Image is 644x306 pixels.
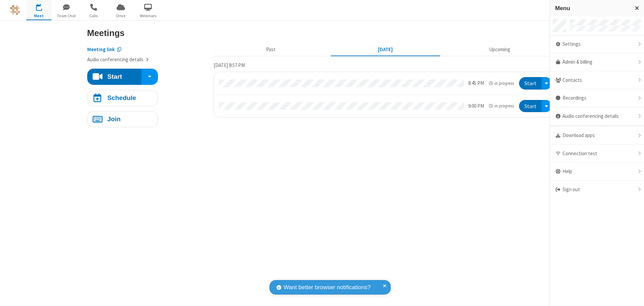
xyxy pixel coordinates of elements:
div: 9:00 PM [468,102,484,110]
h3: Menu [555,5,629,11]
div: Start conference options [141,69,158,85]
button: Start [519,100,542,112]
div: Recordings [550,89,644,107]
span: Want better browser notifications? [284,283,371,292]
div: Connection test [550,145,644,163]
button: Start [87,69,142,85]
div: Download apps [550,127,644,145]
span: Team Chat [54,13,79,19]
h4: Join [107,116,121,122]
div: Sign out [550,181,644,199]
section: Today's Meetings [214,61,557,117]
div: Help [550,163,644,181]
div: Audio conferencing details [550,107,644,126]
button: Audio conferencing details [87,56,149,64]
div: 8:45 PM [468,79,484,87]
div: 2 [40,4,45,9]
h4: Start [107,73,122,80]
a: Admin & billing [550,53,644,71]
em: in progress [489,80,514,87]
div: Contacts [550,71,644,90]
button: Past [216,43,325,56]
button: Copy my meeting room link [87,46,122,54]
h4: Schedule [107,95,136,101]
section: Account details [87,41,208,64]
button: Schedule [87,90,158,106]
span: Meet [26,13,52,19]
button: Join [87,111,158,127]
em: in progress [489,103,514,109]
span: Webinars [135,13,161,19]
span: Calls [81,13,106,19]
button: [DATE] [330,43,440,56]
span: Drive [108,13,133,19]
span: [DATE] 8:57 PM [214,62,245,68]
img: QA Selenium DO NOT DELETE OR CHANGE [10,5,20,15]
span: Copy my meeting room link [87,46,115,53]
button: Start [519,77,542,90]
div: Open menu [542,100,552,112]
h3: Meetings [87,28,557,38]
div: Open menu [542,77,552,90]
div: Settings [550,35,644,54]
button: Upcoming [445,43,554,56]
